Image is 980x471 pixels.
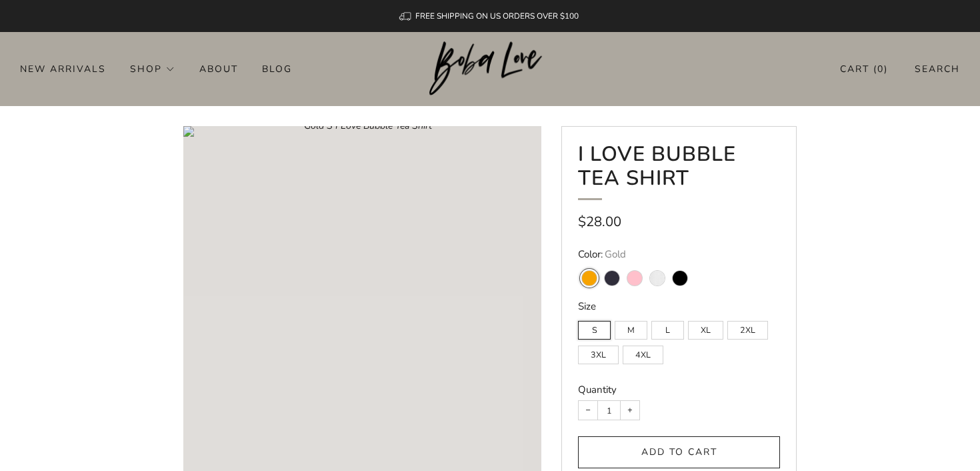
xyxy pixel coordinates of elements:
[20,58,106,79] a: New Arrivals
[199,58,238,79] a: About
[429,41,551,97] a: Boba Love
[429,41,551,96] img: Boba Love
[727,321,768,340] label: 2XL
[578,315,615,340] div: S
[579,401,597,420] button: Reduce item quantity by one
[727,315,772,340] div: 2XL
[578,212,621,231] span: $28.00
[627,271,642,286] variant-swatch: Pink
[415,11,579,21] span: FREE SHIPPING ON US ORDERS OVER $100
[651,321,684,340] label: L
[605,248,626,261] span: Gold
[840,58,888,80] a: Cart
[130,58,175,79] a: Shop
[578,346,619,364] label: 3XL
[915,58,960,80] a: Search
[621,401,639,420] button: Increase item quantity by one
[578,436,780,468] button: Add to cart
[688,321,723,340] label: XL
[262,58,292,79] a: Blog
[615,315,651,340] div: M
[623,346,663,364] label: 4XL
[688,315,727,340] div: XL
[623,340,667,364] div: 4XL
[578,340,623,364] div: 3XL
[578,248,780,262] legend: Color:
[578,321,611,340] label: S
[615,321,647,340] label: M
[641,446,717,458] span: Add to cart
[578,383,617,396] label: Quantity
[578,300,780,314] legend: Size
[650,271,665,286] variant-swatch: White
[605,271,619,286] variant-swatch: Navy
[582,271,597,286] variant-swatch: Gold
[877,63,884,75] items-count: 0
[673,271,687,286] variant-swatch: Black
[651,315,688,340] div: L
[578,143,780,200] h1: I Love Bubble Tea Shirt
